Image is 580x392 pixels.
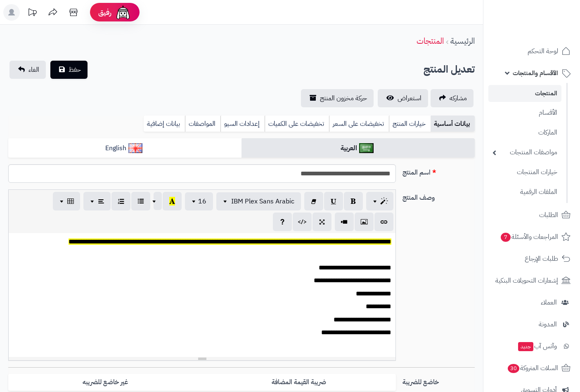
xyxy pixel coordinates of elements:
a: English [8,138,241,158]
a: لوحة التحكم [488,41,575,61]
a: الرئيسية [450,35,475,47]
a: العملاء [488,293,575,312]
button: IBM Plex Sans Arabic [216,192,301,210]
span: حركة مخزون المنتج [320,93,367,103]
label: خاضع للضريبة [399,374,478,387]
span: مشاركه [450,93,467,103]
img: العربية [359,143,374,153]
label: اسم المنتج [399,164,478,177]
span: وآتس آب [517,340,557,352]
a: بيانات أساسية [431,116,475,132]
span: رفيق [98,7,111,17]
span: 16 [198,196,206,206]
a: بيانات إضافية [144,116,185,132]
button: 16 [185,192,213,210]
a: تحديثات المنصة [22,4,43,23]
a: استعراض [378,89,428,107]
label: غير خاضع للضريبه [8,374,202,391]
span: إشعارات التحويلات البنكية [495,275,558,286]
img: ai-face.png [115,4,131,21]
a: طلبات الإرجاع [488,249,575,269]
img: logo-2.png [524,22,572,40]
span: 7 [501,233,511,242]
span: طلبات الإرجاع [525,253,558,264]
a: العربية [241,138,475,158]
a: وآتس آبجديد [488,336,575,356]
a: إشعارات التحويلات البنكية [488,271,575,290]
a: الملفات الرقمية [488,183,561,201]
label: وصف المنتج [399,189,478,203]
a: تخفيضات على السعر [329,116,389,132]
a: المراجعات والأسئلة7 [488,227,575,247]
a: خيارات المنتجات [488,163,561,181]
h2: تعديل المنتج [424,61,475,78]
a: مواصفات المنتجات [488,144,561,161]
span: المدونة [539,319,557,330]
button: حفظ [50,61,88,79]
span: العملاء [541,297,557,308]
span: 30 [508,364,519,373]
span: لوحة التحكم [528,45,558,57]
span: الطلبات [539,209,558,221]
a: إعدادات السيو [220,116,265,132]
a: المدونة [488,314,575,334]
span: الأقسام والمنتجات [513,67,558,79]
span: IBM Plex Sans Arabic [231,196,294,206]
a: الماركات [488,124,561,142]
a: الطلبات [488,205,575,225]
span: استعراض [398,93,421,103]
a: السلات المتروكة30 [488,358,575,378]
a: المنتجات [417,35,444,47]
a: مشاركه [431,89,473,107]
span: جديد [518,342,533,351]
label: ضريبة القيمة المضافة [202,374,396,391]
span: حفظ [69,65,81,75]
span: السلات المتروكة [507,362,558,374]
span: المراجعات والأسئلة [500,231,558,243]
a: حركة مخزون المنتج [301,89,374,107]
a: المنتجات [488,85,561,102]
span: الغاء [28,65,39,75]
a: الأقسام [488,104,561,122]
a: المواصفات [185,116,220,132]
a: الغاء [9,61,46,79]
img: English [128,143,143,153]
a: تخفيضات على الكميات [265,116,329,132]
a: خيارات المنتج [389,116,431,132]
